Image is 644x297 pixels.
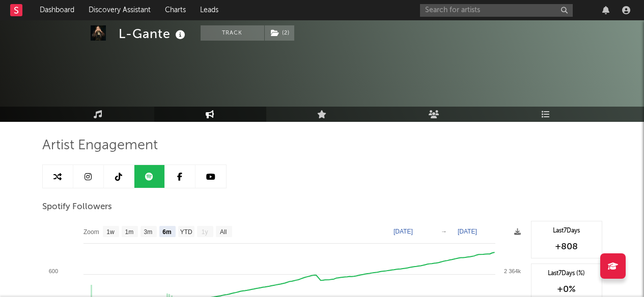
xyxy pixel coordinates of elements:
button: Track [201,25,264,41]
div: Last 7 Days [537,226,597,236]
input: Search for artists [420,4,573,17]
text: 2 364k [503,268,521,274]
text: [DATE] [394,228,413,235]
div: +808 [537,241,597,253]
text: → [441,228,447,235]
div: L-Gante [119,25,188,42]
text: Zoom [83,228,99,236]
span: Artist Engagement [42,140,158,152]
text: 1m [125,228,133,236]
div: +0 % [537,283,597,295]
text: 3m [144,228,152,236]
span: Spotify Followers [42,201,112,213]
button: (2) [265,25,294,41]
text: 1y [201,228,208,236]
div: Last 7 Days (%) [537,269,597,278]
text: 6m [162,228,171,236]
text: 600 [48,268,58,274]
text: All [220,228,227,236]
span: ( 2 ) [264,25,295,41]
text: [DATE] [458,228,477,235]
text: 1w [106,228,115,236]
text: YTD [180,228,192,236]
